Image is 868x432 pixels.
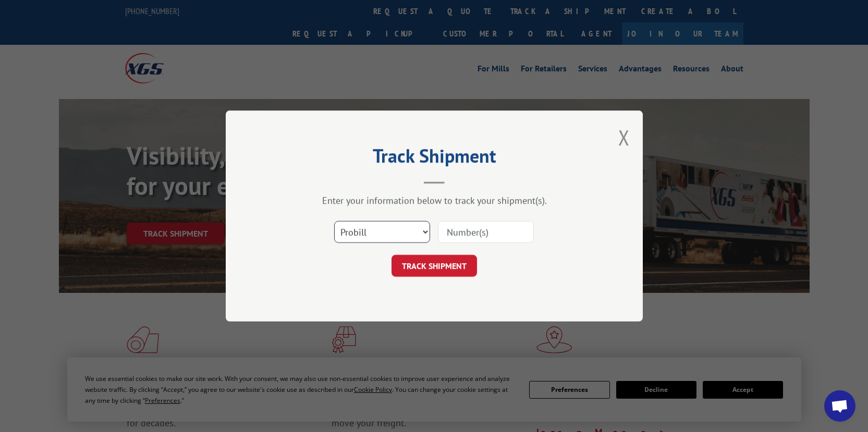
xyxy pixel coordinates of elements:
[278,194,591,206] div: Enter your information below to track your shipment(s).
[278,149,591,168] h2: Track Shipment
[392,255,477,277] button: TRACK SHIPMENT
[618,124,630,151] button: Close modal
[438,221,534,243] input: Number(s)
[824,390,855,422] div: Open chat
